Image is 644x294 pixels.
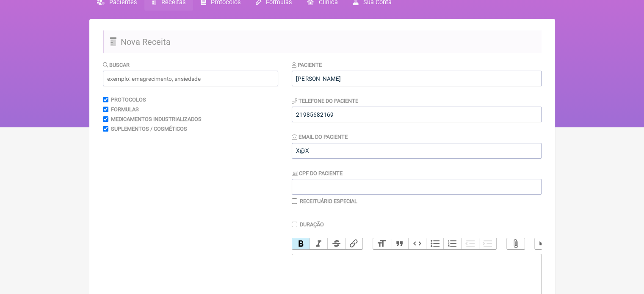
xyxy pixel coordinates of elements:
[408,238,426,249] button: Code
[111,96,146,103] label: Protocolos
[103,71,278,86] input: exemplo: emagrecimento, ansiedade
[535,238,553,249] button: Undo
[111,106,139,113] label: Formulas
[426,238,444,249] button: Bullets
[111,116,202,122] label: Medicamentos Industrializados
[345,238,363,249] button: Link
[103,62,130,68] label: Buscar
[391,238,409,249] button: Quote
[327,238,345,249] button: Strikethrough
[300,221,324,228] label: Duração
[461,238,479,249] button: Decrease Level
[111,126,187,132] label: Suplementos / Cosméticos
[103,30,542,53] h2: Nova Receita
[507,238,525,249] button: Attach Files
[292,238,310,249] button: Bold
[292,98,358,104] label: Telefone do Paciente
[443,238,461,249] button: Numbers
[479,238,497,249] button: Increase Level
[292,134,348,140] label: Email do Paciente
[373,238,391,249] button: Heading
[292,62,322,68] label: Paciente
[300,198,357,204] label: Receituário Especial
[310,238,327,249] button: Italic
[292,170,343,176] label: CPF do Paciente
